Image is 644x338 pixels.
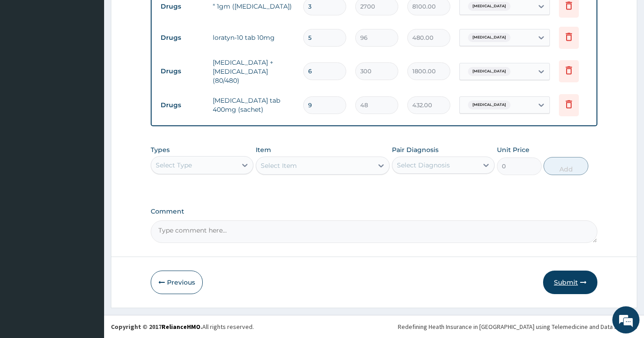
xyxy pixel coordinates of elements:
[392,145,439,154] label: Pair Diagnosis
[156,97,208,114] td: Drugs
[208,53,299,90] td: [MEDICAL_DATA] + [MEDICAL_DATA] (80/480)
[156,161,192,170] div: Select Type
[162,323,200,331] a: RelianceHMO
[468,2,510,11] span: [MEDICAL_DATA]
[397,161,450,170] div: Select Diagnosis
[497,145,530,154] label: Unit Price
[156,29,208,46] td: Drugs
[398,322,637,331] div: Redefining Heath Insurance in [GEOGRAPHIC_DATA] using Telemedicine and Data Science!
[17,45,37,68] img: d_794563401_company_1708531726252_794563401
[151,146,170,154] label: Types
[468,67,510,76] span: [MEDICAL_DATA]
[208,29,299,47] td: loratyn-10 tab 10mg
[111,323,202,331] strong: Copyright © 2017 .
[208,91,299,119] td: [MEDICAL_DATA] tab 400mg (sachet)
[156,63,208,80] td: Drugs
[52,108,125,199] span: We're online!
[256,145,271,154] label: Item
[104,315,644,338] footer: All rights reserved.
[148,5,170,26] div: Minimize live chat window
[544,157,588,175] button: Add
[543,271,597,294] button: Submit
[468,100,510,109] span: [MEDICAL_DATA]
[151,208,597,215] label: Comment
[151,271,203,294] button: Previous
[47,51,152,62] div: Chat with us now
[468,33,510,42] span: [MEDICAL_DATA]
[5,234,172,266] textarea: Type your message and hit 'Enter'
